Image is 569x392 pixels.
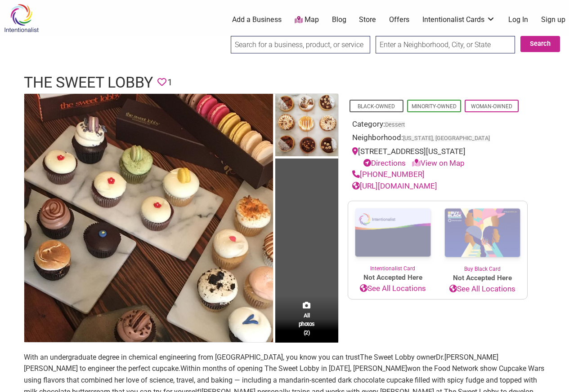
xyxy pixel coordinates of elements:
a: [PHONE_NUMBER] [352,170,425,179]
a: Dessert [385,121,405,128]
div: Neighborhood: [352,132,523,146]
a: Woman-Owned [471,103,512,110]
a: Intentionalist Cards [422,15,495,25]
a: Store [359,15,376,25]
span: With an undergraduate degree in chemical engineering from [GEOGRAPHIC_DATA], you know you can trust [24,353,360,361]
img: Intentionalist Card [348,201,438,264]
a: Minority-Owned [412,103,457,110]
span: Not Accepted Here [438,273,527,283]
span: [PERSON_NAME] [444,353,498,361]
a: Buy Black Card [438,201,527,273]
a: Sign up [541,15,565,25]
img: Buy Black Card [438,201,527,265]
span: [US_STATE], [GEOGRAPHIC_DATA] [403,136,490,141]
a: Add a Business [232,15,282,25]
span: Within months of opening The Sweet Lobby in [DATE], [PERSON_NAME] [180,364,407,373]
a: See All Locations [348,283,438,295]
a: Intentionalist Card [348,201,438,273]
span: [PERSON_NAME] to engineer the perfect cupcake. [24,364,180,373]
span: All photos (2) [299,311,315,337]
input: Search for a business, product, or service [231,36,370,53]
a: Black-Owned [358,103,395,110]
a: Log In [508,15,528,25]
a: [URL][DOMAIN_NAME] [352,181,437,190]
div: [STREET_ADDRESS][US_STATE] [352,146,523,169]
span: Dr. [436,353,444,361]
a: Blog [332,15,346,25]
a: Offers [389,15,409,25]
div: Category: [352,119,523,132]
button: Search [520,36,560,52]
a: Directions [363,159,406,167]
span: The Sweet Lobby owner [360,353,436,361]
h1: The Sweet Lobby [24,72,153,93]
a: See All Locations [438,283,527,295]
span: Not Accepted Here [348,273,438,283]
span: 1 [167,75,172,89]
input: Enter a Neighborhood, City, or State [376,36,515,53]
a: Map [295,15,319,25]
a: View on Map [412,159,465,167]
